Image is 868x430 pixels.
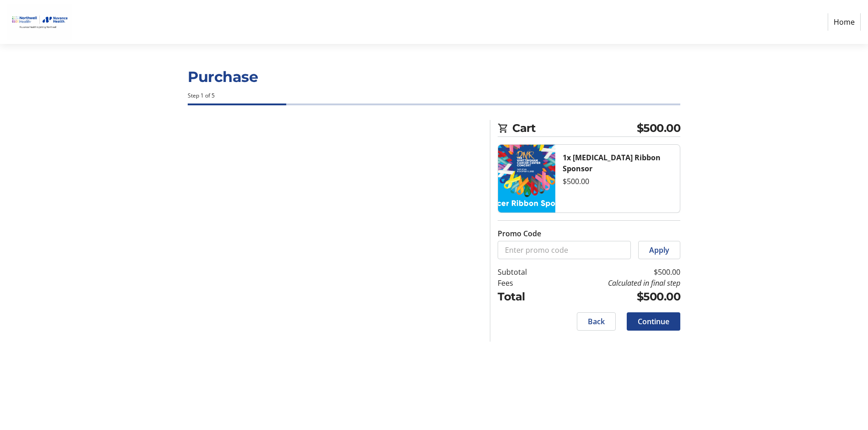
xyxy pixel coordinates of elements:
a: Home [828,13,861,31]
img: Cancer Ribbon Sponsor [498,145,555,212]
td: $500.00 [550,288,680,305]
input: Enter promo code [498,241,631,259]
span: $500.00 [637,120,681,136]
span: Back [588,316,605,327]
td: Subtotal [498,267,550,278]
button: Back [577,312,616,331]
td: Fees [498,278,550,288]
img: Nuvance Health's Logo [7,4,72,40]
span: Apply [649,245,669,256]
label: Promo Code [498,228,541,239]
td: $500.00 [550,267,680,278]
span: Continue [638,316,669,327]
td: Total [498,288,550,305]
div: Step 1 of 5 [188,92,680,100]
div: $500.00 [563,176,673,187]
button: Continue [627,312,680,331]
strong: 1x [MEDICAL_DATA] Ribbon Sponsor [563,152,661,174]
h1: Purchase [188,66,680,88]
span: Cart [512,120,637,136]
td: Calculated in final step [550,278,680,288]
button: Apply [638,241,680,259]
